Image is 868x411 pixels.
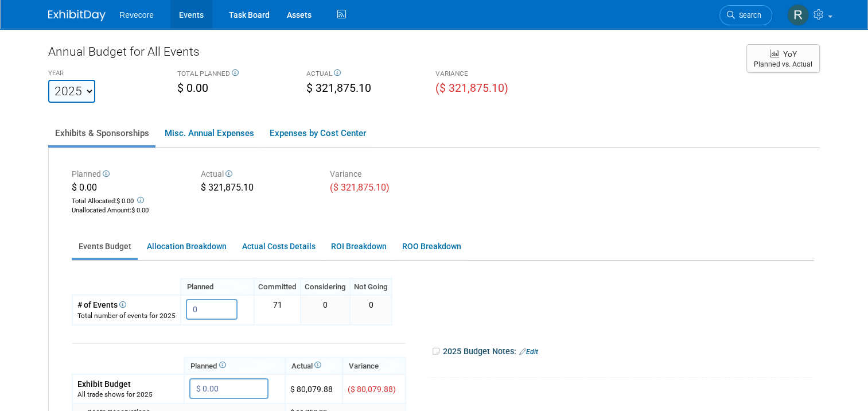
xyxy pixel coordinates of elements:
[201,168,313,181] div: Actual
[395,235,468,258] a: ROO Breakdown
[77,378,179,390] div: Exhibit Budget
[746,44,820,73] button: YoY Planned vs. Actual
[719,5,772,25] a: Search
[72,168,184,181] div: Planned
[783,49,797,59] span: YoY
[348,385,396,394] span: ($ 80,079.88)
[350,278,392,295] th: Not Going
[48,10,106,21] img: ExhibitDay
[201,181,313,196] div: $ 321,875.10
[301,278,350,295] th: Considering
[140,235,233,258] a: Allocation Breakdown
[324,235,393,258] a: ROI Breakdown
[48,121,155,145] a: Exhibits & Sponsorships
[116,197,134,205] span: $ 0.00
[181,278,254,295] th: Planned
[119,10,154,20] span: Revecore
[235,235,322,258] a: Actual Costs Details
[435,82,508,95] span: ($ 321,875.10)
[263,121,372,145] a: Expenses by Cost Center
[72,207,130,214] span: Unallocated Amount
[48,43,735,66] div: Annual Budget for All Events
[519,348,538,356] a: Edit
[735,11,761,20] span: Search
[306,69,418,80] div: ACTUAL
[77,299,176,311] div: # of Events
[254,278,301,295] th: Committed
[285,358,342,374] th: Actual
[787,4,809,26] img: Rachael Sires
[184,358,285,374] th: Planned
[131,207,149,214] span: $ 0.00
[306,82,371,95] span: $ 321,875.10
[72,182,97,193] span: $ 0.00
[72,206,184,215] div: :
[177,69,289,80] div: TOTAL PLANNED
[72,235,138,258] a: Events Budget
[330,182,390,193] span: ($ 321,875.10)
[285,374,342,404] td: $ 80,079.88
[72,195,184,206] div: Total Allocated:
[48,69,160,80] div: YEAR
[77,390,179,400] div: All trade shows for 2025
[350,295,392,324] td: 0
[254,295,301,324] td: 71
[158,121,260,145] a: Misc. Annual Expenses
[77,311,176,321] div: Total number of events for 2025
[330,168,442,181] div: Variance
[301,295,350,324] td: 0
[177,82,208,95] span: $ 0.00
[435,69,547,80] div: VARIANCE
[431,343,813,360] div: 2025 Budget Notes:
[342,358,406,374] th: Variance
